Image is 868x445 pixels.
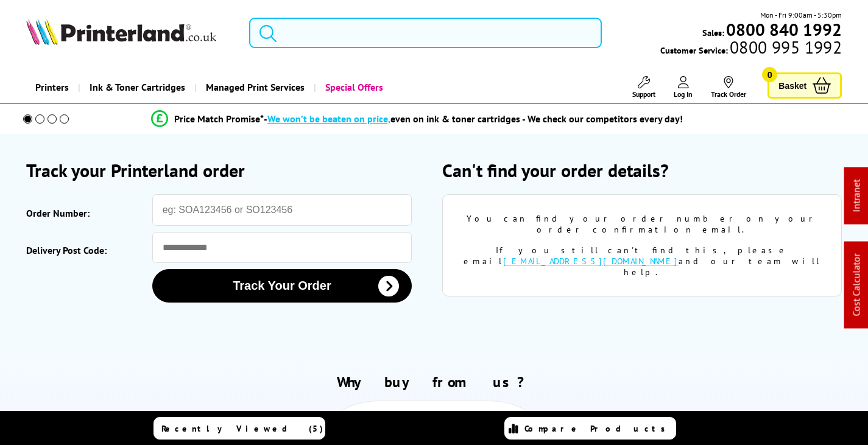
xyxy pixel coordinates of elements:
span: Price Match Promise* [174,113,264,125]
a: Special Offers [314,72,392,103]
a: Printerland Logo [26,18,234,47]
a: Support [632,76,655,99]
span: Ink & Toner Cartridges [90,72,185,103]
span: 0800 995 1992 [728,41,842,53]
span: We won’t be beaten on price, [267,113,390,125]
span: Customer Service: [660,41,842,56]
input: eg: SOA123456 or SO123456 [152,194,412,226]
div: - even on ink & toner cartridges - We check our competitors every day! [264,113,683,125]
h2: Track your Printerland order [26,158,426,182]
a: Track Order [711,76,746,99]
img: Printerland Logo [26,18,216,45]
span: Basket [778,77,806,94]
a: Managed Print Services [194,72,314,103]
span: Support [632,89,655,99]
div: If you still can't find this, please email and our team will help. [461,245,823,278]
a: Recently Viewed (5) [153,417,325,440]
span: Mon - Fri 9:00am - 5:30pm [760,9,842,21]
a: Log In [674,76,693,99]
a: 0800 840 1992 [724,24,842,35]
span: 0 [762,67,777,82]
button: Track Your Order [152,269,412,303]
a: Basket 0 [767,72,842,99]
span: Recently Viewed (5) [161,423,323,434]
a: Printers [26,72,78,103]
b: 0800 840 1992 [726,18,842,41]
h2: Can't find your order details? [442,158,842,182]
span: Log In [674,89,693,99]
span: Compare Products [524,423,672,434]
a: Ink & Toner Cartridges [78,72,194,103]
span: Sales: [702,27,724,38]
a: Intranet [850,180,863,212]
label: Delivery Post Code: [26,238,146,263]
h2: Why buy from us? [26,373,842,391]
div: You can find your order number on your order confirmation email. [461,213,823,235]
li: modal_Promise [6,108,828,130]
a: Compare Products [504,417,676,440]
a: Cost Calculator [850,254,863,317]
a: [EMAIL_ADDRESS][DOMAIN_NAME] [503,256,679,267]
label: Order Number: [26,200,146,226]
